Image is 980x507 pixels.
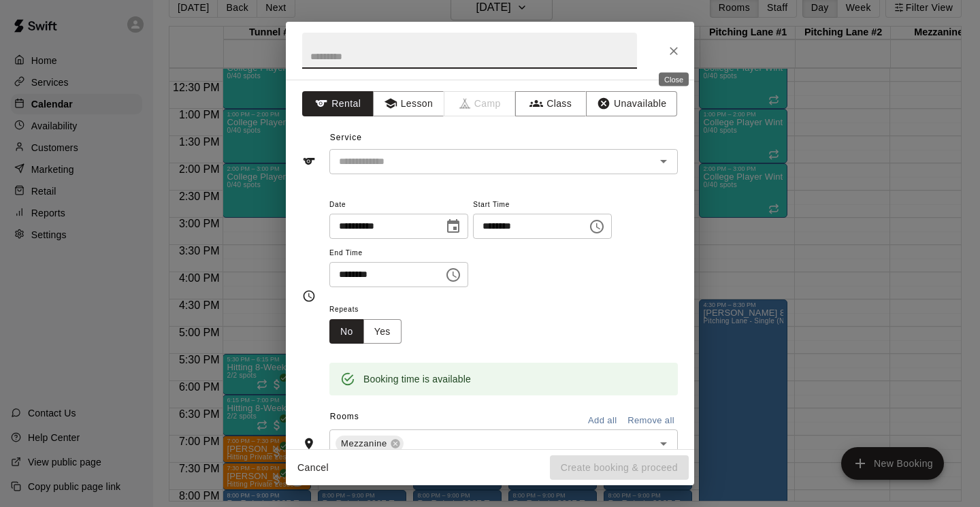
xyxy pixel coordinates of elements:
[302,91,374,116] button: Rental
[661,39,686,63] button: Close
[329,319,402,344] div: outlined button group
[440,261,467,289] button: Choose time, selected time is 5:45 PM
[336,437,393,451] span: Mezzanine
[373,91,444,116] button: Lesson
[440,213,467,240] button: Choose date, selected date is Jan 16, 2025
[659,73,689,86] div: Close
[329,319,364,344] button: No
[581,410,624,431] button: Add all
[363,319,402,344] button: Yes
[302,289,316,303] svg: Timing
[515,91,587,116] button: Class
[654,434,673,453] button: Open
[444,91,516,116] span: Camps can only be created in the Services page
[330,133,362,142] span: Service
[330,412,359,421] span: Rooms
[336,436,404,452] div: Mezzanine
[583,213,610,240] button: Choose time, selected time is 5:15 PM
[586,91,677,116] button: Unavailable
[329,301,412,319] span: Repeats
[473,196,612,214] span: Start Time
[329,244,468,263] span: End Time
[624,410,678,431] button: Remove all
[654,152,673,171] button: Open
[363,367,471,391] div: Booking time is available
[302,437,316,451] svg: Rooms
[302,154,316,168] svg: Service
[329,196,468,214] span: Date
[291,455,335,480] button: Cancel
